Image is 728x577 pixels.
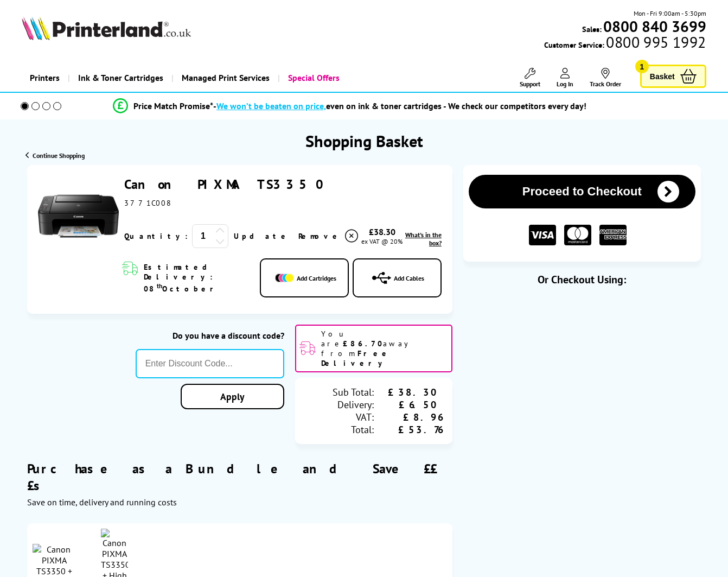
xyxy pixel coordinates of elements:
span: Support [520,80,540,88]
div: Total: [306,423,374,436]
span: Customer Service: [544,37,706,50]
input: Enter Discount Code... [136,349,284,378]
div: £53.76 [374,423,442,436]
span: Ink & Toner Cartridges [78,64,163,92]
div: £38.30 [360,226,404,237]
span: Continue Shopping [33,151,85,160]
img: American Express [599,225,627,246]
a: Special Offers [278,64,348,92]
a: Managed Print Services [171,64,278,92]
b: 0800 840 3699 [603,16,706,36]
img: VISA [529,225,556,246]
span: What's in the box? [405,231,442,247]
span: Remove [298,231,341,241]
a: Support [520,68,540,88]
a: Log In [557,68,573,88]
span: Basket [650,69,675,84]
li: modal_Promise [5,97,694,116]
span: Add Cartridges [297,274,336,282]
span: Estimated Delivery: 08 October [144,262,249,294]
a: Ink & Toner Cartridges [68,64,171,92]
div: Do you have a discount code? [136,330,284,341]
div: Save on time, delivery and running costs [27,497,452,508]
span: Mon - Fri 9:00am - 5:30pm [634,8,706,18]
a: Track Order [590,68,621,88]
h1: Shopping Basket [305,130,423,151]
a: Continue Shopping [25,151,85,160]
b: £86.70 [343,339,383,348]
span: Log In [557,80,573,88]
a: Printerland Logo [22,16,196,42]
img: Printerland Logo [22,16,191,40]
div: Purchase as a Bundle and Save £££s [27,444,452,508]
a: Apply [181,384,284,409]
a: 0800 840 3699 [602,21,706,31]
span: We won’t be beaten on price, [216,100,326,111]
span: Add Cables [394,274,424,282]
a: Canon PIXMA TS3350 [124,176,331,193]
a: Basket 1 [640,65,706,88]
div: Delivery: [306,398,374,411]
b: Free Delivery [321,348,391,368]
span: Quantity: [124,231,188,241]
a: Printers [22,64,68,92]
span: Price Match Promise* [133,100,213,111]
a: Update [234,231,290,241]
a: Delete item from your basket [298,228,360,244]
div: Or Checkout Using: [463,272,701,287]
sup: th [157,282,162,290]
div: £38.30 [374,386,442,398]
div: £6.50 [374,398,442,411]
div: £8.96 [374,411,442,423]
span: 1 [635,60,649,73]
span: 3771C008 [124,198,169,208]
div: - even on ink & toner cartridges - We check our competitors every day! [213,100,586,111]
span: Sales: [582,24,602,34]
img: Add Cartridges [275,274,294,282]
img: Canon PIXMA TS3350 [38,176,119,257]
button: Proceed to Checkout [469,175,695,208]
a: lnk_inthebox [404,231,442,247]
img: MASTER CARD [564,225,591,246]
div: VAT: [306,411,374,423]
span: ex VAT @ 20% [361,237,403,245]
span: You are away from [321,329,448,368]
span: 0800 995 1992 [604,37,706,47]
div: Sub Total: [306,386,374,398]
